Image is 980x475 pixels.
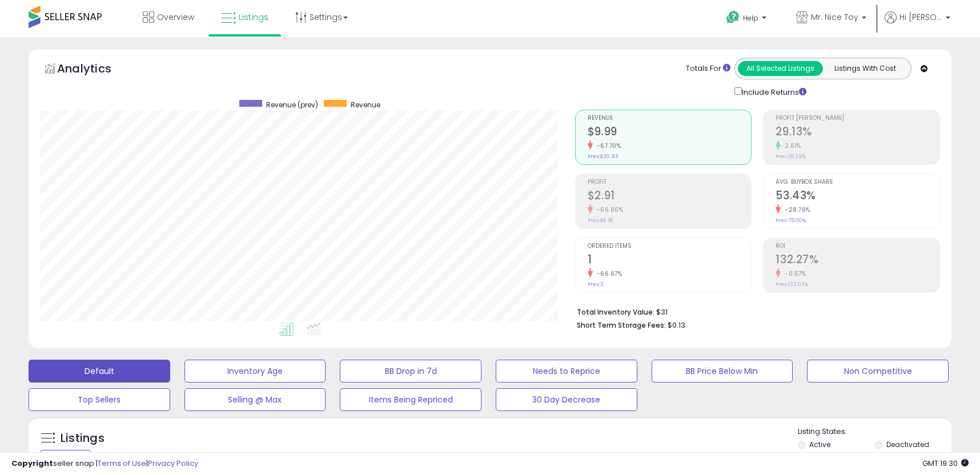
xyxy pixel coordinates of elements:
[577,304,931,318] li: $31
[496,388,637,411] button: 30 Day Decrease
[588,153,618,160] small: Prev: $30.93
[593,142,621,150] small: -67.70%
[148,458,198,469] a: Privacy Policy
[588,189,752,204] h2: $2.91
[776,153,806,160] small: Prev: 28.39%
[809,440,830,449] label: Active
[717,2,778,37] a: Help
[577,320,666,330] b: Short Term Storage Fees:
[743,13,758,23] span: Help
[577,307,654,317] b: Total Inventory Value:
[776,281,808,288] small: Prev: 133.03%
[899,11,942,23] span: Hi [PERSON_NAME]
[184,360,326,383] button: Inventory Age
[738,61,823,76] button: All Selected Listings
[29,388,170,411] button: Top Sellers
[61,430,105,446] h5: Listings
[340,388,481,411] button: Items Being Repriced
[593,269,622,278] small: -66.67%
[40,450,91,461] div: Clear All Filters
[588,281,604,288] small: Prev: 3
[340,360,481,383] button: BB Drop in 7d
[886,440,929,449] label: Deactivated
[496,360,637,383] button: Needs to Reprice
[588,179,752,186] span: Profit
[776,217,806,224] small: Prev: 75.00%
[776,189,939,204] h2: 53.43%
[593,206,624,214] small: -66.86%
[781,206,810,214] small: -28.76%
[726,10,740,25] i: Get Help
[239,11,268,23] span: Listings
[588,217,613,224] small: Prev: $8.78
[588,125,752,140] h2: $9.99
[776,243,939,249] span: ROI
[57,61,134,79] h5: Analytics
[807,360,949,383] button: Non Competitive
[686,63,730,74] div: Totals For
[781,269,806,278] small: -0.57%
[811,11,858,23] span: Mr. Nice Toy
[776,253,939,268] h2: 132.27%
[588,253,752,268] h2: 1
[351,100,380,110] span: Revenue
[781,142,801,150] small: 2.61%
[184,388,326,411] button: Selling @ Max
[11,458,198,469] div: seller snap | |
[776,115,939,122] span: Profit [PERSON_NAME]
[726,85,820,98] div: Include Returns
[885,11,950,37] a: Hi [PERSON_NAME]
[29,360,170,383] button: Default
[11,458,53,469] strong: Copyright
[157,11,194,23] span: Overview
[588,243,752,249] span: Ordered Items
[798,426,951,437] p: Listing States:
[588,115,752,122] span: Revenue
[776,179,939,186] span: Avg. Buybox Share
[776,125,939,140] h2: 29.13%
[922,458,969,469] span: 2025-08-12 19:30 GMT
[652,360,793,383] button: BB Price Below Min
[98,458,146,469] a: Terms of Use
[822,61,907,76] button: Listings With Cost
[266,100,318,110] span: Revenue (prev)
[668,320,685,331] span: $0.13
